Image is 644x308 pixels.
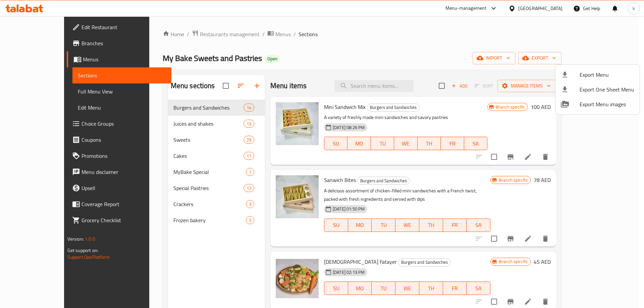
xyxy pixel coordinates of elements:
[555,97,640,112] li: Export Menu images
[580,85,634,94] span: Export One Sheet Menu
[555,67,640,82] li: Export menu items
[555,82,640,97] li: Export one sheet menu items
[580,71,634,79] span: Export Menu
[580,100,634,108] span: Export Menu images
